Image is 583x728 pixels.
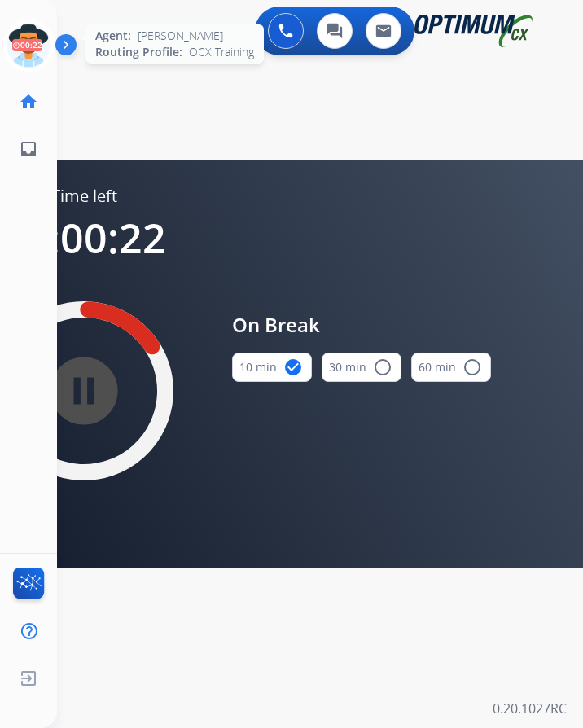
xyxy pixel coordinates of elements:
[95,28,131,44] span: Agent:
[411,353,491,382] button: 60 min
[232,310,491,340] span: On Break
[373,357,392,377] mat-icon: radio_button_unchecked
[322,353,401,382] button: 30 min
[74,381,94,401] mat-icon: pause_circle_filled
[283,357,303,377] mat-icon: check_circle
[51,185,117,208] span: Time left
[95,44,182,60] span: Routing Profile:
[232,353,312,382] button: 10 min
[493,699,567,718] p: 0.20.1027RC
[19,92,38,112] mat-icon: home
[19,139,38,159] mat-icon: inbox
[189,44,254,60] span: OCX Training
[2,210,166,265] span: 00:00:22
[138,28,223,44] span: [PERSON_NAME]
[462,357,482,377] mat-icon: radio_button_unchecked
